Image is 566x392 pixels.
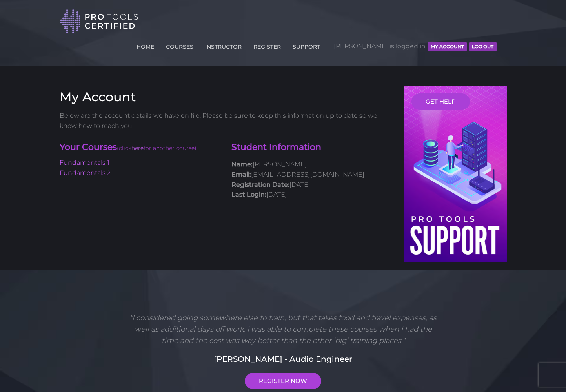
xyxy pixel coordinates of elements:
h3: My Account [60,89,392,104]
button: MY ACCOUNT [428,42,467,51]
p: [PERSON_NAME] [EMAIL_ADDRESS][DOMAIN_NAME] [DATE] [DATE] [231,159,392,199]
h4: Student Information [231,141,392,153]
h4: Your Courses [60,141,220,154]
p: Below are the account details we have on file. Please be sure to keep this information up to date... [60,111,392,131]
a: REGISTER [251,39,283,51]
p: "I considered going somewhere else to train, but that takes food and travel expenses, as well as ... [127,312,440,346]
a: COURSES [164,39,195,51]
a: SUPPORT [291,39,322,51]
a: HOME [135,39,156,51]
button: Log Out [469,42,496,51]
a: Fundamentals 2 [60,169,111,177]
a: GET HELP [411,93,470,110]
img: Pro Tools Certified Logo [60,9,138,34]
span: [PERSON_NAME] is logged in [334,35,497,58]
a: here [131,144,144,151]
span: (click for another course) [117,144,197,151]
a: Fundamentals 1 [60,159,109,166]
h5: [PERSON_NAME] - Audio Engineer [60,353,507,365]
strong: Registration Date: [231,181,289,188]
a: INSTRUCTOR [203,39,244,51]
strong: Email: [231,171,251,178]
a: REGISTER NOW [245,373,321,389]
strong: Last Login: [231,191,266,198]
strong: Name: [231,160,253,168]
